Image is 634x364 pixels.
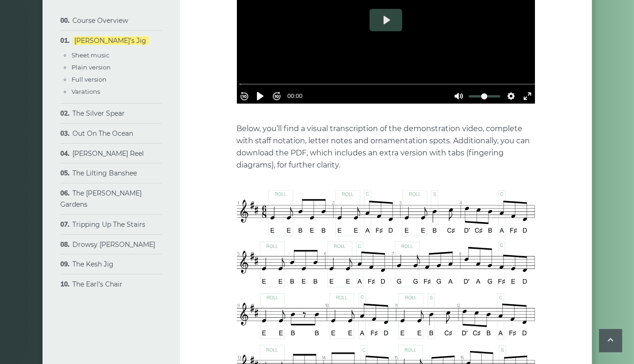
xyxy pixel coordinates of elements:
a: Drowsy [PERSON_NAME] [73,240,156,249]
a: Plain version [72,63,111,71]
a: Tripping Up The Stairs [73,220,146,229]
a: [PERSON_NAME] Reel [73,149,144,158]
a: The Lilting Banshee [73,169,137,177]
p: Below, you’ll find a visual transcription of the demonstration video, complete with staff notatio... [237,123,535,171]
a: The Silver Spear [73,109,125,118]
a: The [PERSON_NAME] Gardens [61,189,142,209]
a: [PERSON_NAME]’s Jig [73,36,149,45]
a: Full version [72,76,107,83]
a: Sheet music [72,51,110,59]
a: The Kesh Jig [73,260,114,268]
a: Course Overview [73,16,128,25]
a: The Earl’s Chair [73,280,123,288]
a: Out On The Ocean [73,129,134,138]
a: Varations [72,88,100,95]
